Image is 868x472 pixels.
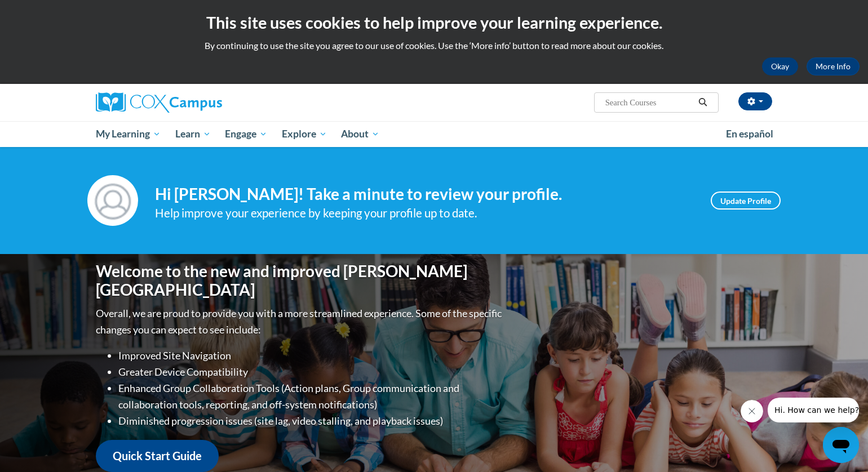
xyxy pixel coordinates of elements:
span: My Learning [96,127,161,141]
a: Update Profile [711,192,781,210]
li: Improved Site Navigation [118,348,504,364]
p: Overall, we are proud to provide you with a more streamlined experience. Some of the specific cha... [96,305,504,338]
li: Diminished progression issues (site lag, video stalling, and playback issues) [118,413,504,429]
div: Main menu [79,121,789,147]
a: Quick Start Guide [96,440,219,472]
a: Explore [274,121,334,147]
a: About [334,121,387,147]
span: En español [726,128,773,140]
iframe: Button to launch messaging window [823,427,859,463]
h4: Hi [PERSON_NAME]! Take a minute to review your profile. [155,185,694,204]
a: My Learning [88,121,168,147]
button: Okay [762,57,798,75]
li: Greater Device Compatibility [118,364,504,380]
a: More Info [807,57,860,75]
span: Explore [282,127,327,141]
input: Search Courses [604,96,694,109]
button: Account Settings [738,92,772,110]
a: Cox Campus [96,92,310,113]
h2: This site uses cookies to help improve your learning experience. [8,11,860,34]
span: Learn [175,127,211,141]
a: Engage [218,121,274,147]
h1: Welcome to the new and improved [PERSON_NAME][GEOGRAPHIC_DATA] [96,262,504,300]
div: Help improve your experience by keeping your profile up to date. [155,204,694,222]
a: Learn [168,121,218,147]
span: About [341,127,379,141]
span: Engage [225,127,267,141]
button: Search [694,96,711,109]
img: Profile Image [87,175,138,226]
li: Enhanced Group Collaboration Tools (Action plans, Group communication and collaboration tools, re... [118,380,504,413]
iframe: Close message [741,400,763,422]
a: En español [719,122,781,146]
p: By continuing to use the site you agree to our use of cookies. Use the ‘More info’ button to read... [8,39,860,52]
iframe: Message from company [768,398,859,422]
img: Cox Campus [96,92,222,113]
